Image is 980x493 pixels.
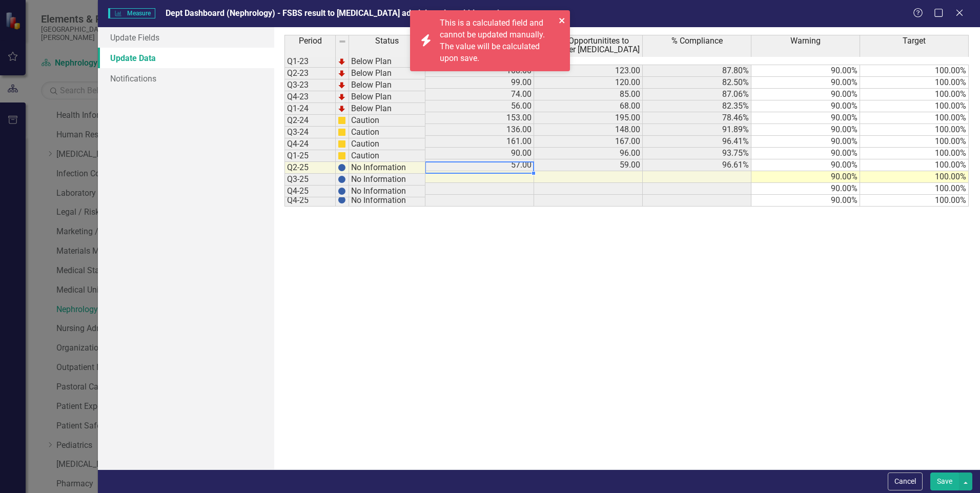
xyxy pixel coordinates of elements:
[751,183,860,195] td: 90.00%
[166,8,514,18] span: Dept Dashboard (Nephrology) - FSBS result to [MEDICAL_DATA] administration within one hour
[751,159,860,171] td: 90.00%
[534,159,643,171] td: 59.00
[284,162,336,174] td: Q2-25
[425,112,534,124] td: 153.00
[349,150,425,162] td: Caution
[534,100,643,112] td: 68.00
[349,174,425,186] td: No Information
[98,27,274,48] a: Update Fields
[284,91,336,103] td: Q4-23
[338,152,346,160] img: cBAA0RP0Y6D5n+AAAAAElFTkSuQmCC
[349,127,425,138] td: Caution
[534,112,643,124] td: 195.00
[534,77,643,89] td: 120.00
[643,65,751,77] td: 87.80%
[338,105,346,113] img: TnMDeAgwAPMxUmUi88jYAAAAAElFTkSuQmCC
[338,187,346,195] img: BgCOk07PiH71IgAAAABJRU5ErkJggg==
[349,91,425,103] td: Below Plan
[888,473,923,490] button: Cancel
[425,124,534,136] td: 136.00
[98,68,274,89] a: Notifications
[751,77,860,89] td: 90.00%
[860,171,969,183] td: 100.00%
[338,163,346,172] img: BgCOk07PiH71IgAAAABJRU5ErkJggg==
[284,150,336,162] td: Q1-25
[860,89,969,100] td: 100.00%
[98,48,274,68] a: Update Data
[425,100,534,112] td: 56.00
[425,89,534,100] td: 74.00
[860,183,969,195] td: 100.00%
[425,136,534,148] td: 161.00
[536,36,640,54] span: Total Opportunitites to Administer [MEDICAL_DATA]
[860,100,969,112] td: 100.00%
[284,55,336,68] td: Q1-23
[559,14,566,26] button: close
[860,148,969,159] td: 100.00%
[425,148,534,159] td: 90.00
[338,57,346,66] img: TnMDeAgwAPMxUmUi88jYAAAAAElFTkSuQmCC
[643,124,751,136] td: 91.89%
[751,124,860,136] td: 90.00%
[284,103,336,115] td: Q1-24
[643,159,751,171] td: 96.61%
[860,124,969,136] td: 100.00%
[284,138,336,150] td: Q4-24
[534,65,643,77] td: 123.00
[860,136,969,148] td: 100.00%
[338,93,346,101] img: TnMDeAgwAPMxUmUi88jYAAAAAElFTkSuQmCC
[338,116,346,125] img: cBAA0RP0Y6D5n+AAAAAElFTkSuQmCC
[284,186,336,197] td: Q4-25
[751,136,860,148] td: 90.00%
[534,136,643,148] td: 167.00
[349,186,425,197] td: No Information
[643,100,751,112] td: 82.35%
[930,473,959,490] button: Save
[643,136,751,148] td: 96.41%
[349,79,425,91] td: Below Plan
[860,65,969,77] td: 100.00%
[860,112,969,124] td: 100.00%
[534,89,643,100] td: 85.00
[349,68,425,79] td: Below Plan
[751,112,860,124] td: 90.00%
[790,36,821,46] span: Warning
[349,115,425,127] td: Caution
[338,128,346,136] img: cBAA0RP0Y6D5n+AAAAAElFTkSuQmCC
[643,89,751,100] td: 87.06%
[338,69,346,77] img: TnMDeAgwAPMxUmUi88jYAAAAAElFTkSuQmCC
[751,89,860,100] td: 90.00%
[643,77,751,89] td: 82.50%
[338,37,346,46] img: 8DAGhfEEPCf229AAAAAElFTkSuQmCC
[751,195,860,207] td: 90.00%
[349,103,425,115] td: Below Plan
[375,36,399,46] span: Status
[643,148,751,159] td: 93.75%
[349,162,425,174] td: No Information
[284,127,336,138] td: Q3-24
[284,79,336,91] td: Q3-23
[751,171,860,183] td: 90.00%
[338,81,346,89] img: TnMDeAgwAPMxUmUi88jYAAAAAElFTkSuQmCC
[284,115,336,127] td: Q2-24
[338,140,346,148] img: cBAA0RP0Y6D5n+AAAAAElFTkSuQmCC
[903,36,926,46] span: Target
[534,124,643,136] td: 148.00
[860,77,969,89] td: 100.00%
[751,148,860,159] td: 90.00%
[349,138,425,150] td: Caution
[349,55,425,68] td: Below Plan
[108,8,155,18] span: Measure
[299,36,322,46] span: Period
[425,77,534,89] td: 99.00
[751,65,860,77] td: 90.00%
[534,148,643,159] td: 96.00
[860,159,969,171] td: 100.00%
[643,112,751,124] td: 78.46%
[284,68,336,79] td: Q2-23
[860,195,969,207] td: 100.00%
[338,175,346,183] img: BgCOk07PiH71IgAAAABJRU5ErkJggg==
[671,36,723,46] span: % Compliance
[440,17,556,64] div: This is a calculated field and cannot be updated manually. The value will be calculated upon save.
[751,100,860,112] td: 90.00%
